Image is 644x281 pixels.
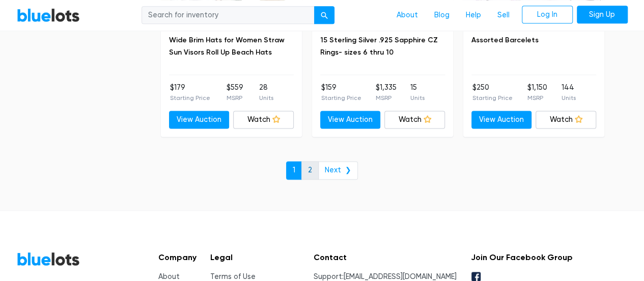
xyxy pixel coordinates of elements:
[320,111,381,129] a: View Auction
[527,82,547,103] li: $1,150
[233,111,294,129] a: Watch
[562,93,576,103] p: Units
[527,93,547,103] p: MSRP
[318,161,358,180] a: Next ❯
[472,82,513,103] li: $250
[259,82,273,103] li: 28
[169,111,230,129] a: View Auction
[471,111,532,129] a: View Auction
[536,111,596,129] a: Watch
[562,82,576,103] li: 144
[388,6,426,25] a: About
[226,82,243,103] li: $559
[384,111,445,129] a: Watch
[142,6,315,24] input: Search for inventory
[320,36,438,57] a: 15 Sterling Silver .925 Sapphire CZ Rings- sizes 6 thru 10
[226,93,243,103] p: MSRP
[17,251,80,266] a: BlueLots
[210,272,256,281] a: Terms of Use
[321,82,361,103] li: $159
[169,36,285,57] a: Wide Brim Hats for Women Straw Sun Visors Roll Up Beach Hats
[375,93,396,103] p: MSRP
[170,93,210,103] p: Starting Price
[158,272,180,281] a: About
[17,8,80,22] a: BlueLots
[458,6,489,25] a: Help
[410,93,425,103] p: Units
[577,6,628,24] a: Sign Up
[286,161,302,180] a: 1
[489,6,518,25] a: Sell
[470,252,572,262] h5: Join Our Facebook Group
[344,272,457,281] a: [EMAIL_ADDRESS][DOMAIN_NAME]
[210,252,299,262] h5: Legal
[321,93,361,103] p: Starting Price
[301,161,319,180] a: 2
[170,82,210,103] li: $179
[522,6,573,24] a: Log In
[426,6,458,25] a: Blog
[314,252,457,262] h5: Contact
[259,93,273,103] p: Units
[410,82,425,103] li: 15
[471,36,539,44] a: Assorted Barcelets
[472,93,513,103] p: Starting Price
[158,252,197,262] h5: Company
[375,82,396,103] li: $1,335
